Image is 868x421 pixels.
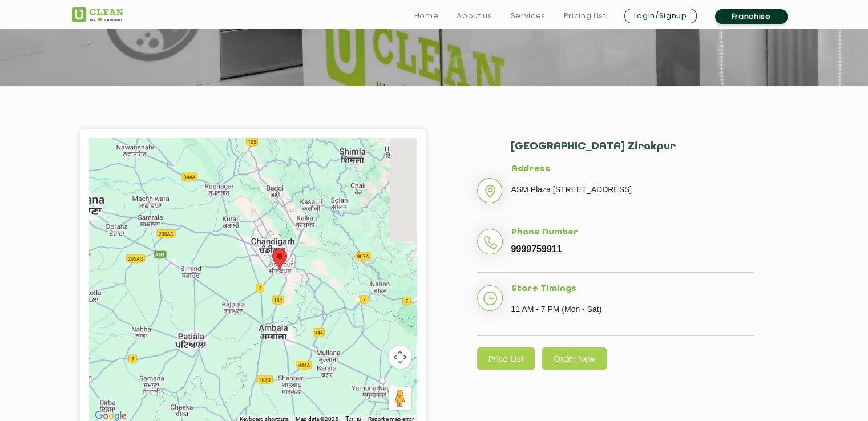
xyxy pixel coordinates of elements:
button: Map camera controls [389,346,411,369]
a: Price List [477,347,535,370]
h5: Store Timings [511,284,754,294]
h2: [GEOGRAPHIC_DATA] Zirakpur [510,141,754,164]
a: Login/Signup [624,9,697,23]
a: Order Now [542,347,607,370]
p: 11 AM - 7 PM (Mon - Sat) [511,301,754,318]
h5: Address [511,164,754,175]
a: 9999759911 [511,244,562,254]
a: Pricing List [564,9,606,23]
a: About us [457,9,492,23]
a: Franchise [715,9,788,24]
a: Services [510,9,545,23]
button: Drag Pegman onto the map to open Street View [389,387,411,410]
a: Home [414,9,439,23]
img: UClean Laundry and Dry Cleaning [72,7,123,22]
h5: Phone Number [511,228,754,238]
p: ASM Plaza [STREET_ADDRESS] [511,181,754,198]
